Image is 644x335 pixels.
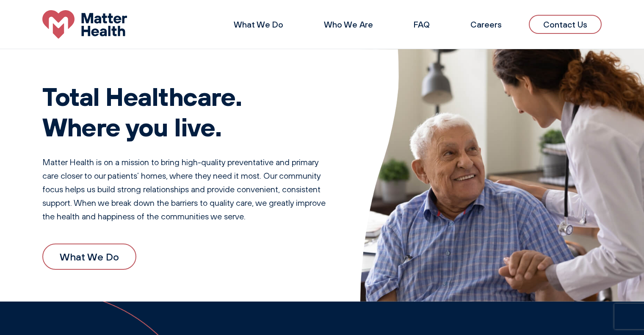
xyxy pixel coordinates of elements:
a: Contact Us [529,15,602,34]
a: FAQ [414,19,430,30]
a: What We Do [234,19,283,30]
p: Matter Health is on a mission to bring high-quality preventative and primary care closer to our p... [42,155,326,223]
a: Careers [470,19,502,30]
h1: Total Healthcare. Where you live. [42,81,326,142]
a: What We Do [42,244,136,270]
a: Who We Are [324,19,373,30]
